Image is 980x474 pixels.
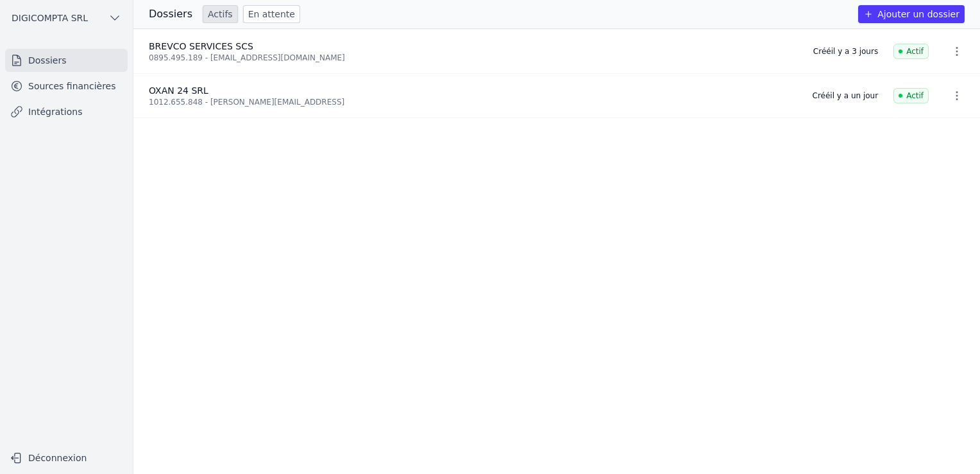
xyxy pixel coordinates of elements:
div: 1012.655.848 - [PERSON_NAME][EMAIL_ADDRESS] [149,97,797,107]
button: DIGICOMPTA SRL [5,8,128,28]
span: BREVCO SERVICES SCS [149,41,253,51]
span: OXAN 24 SRL [149,85,208,96]
h3: Dossiers [149,6,192,22]
a: Dossiers [5,49,128,72]
a: Actifs [203,5,238,23]
button: Déconnexion [5,448,128,468]
a: En attente [243,5,300,23]
a: Intégrations [5,100,128,123]
div: 0895.495.189 - [EMAIL_ADDRESS][DOMAIN_NAME] [149,53,798,63]
div: Créé il y a un jour [813,91,879,101]
div: Créé il y a 3 jours [813,46,878,57]
button: Ajouter un dossier [858,5,965,23]
span: DIGICOMPTA SRL [12,12,88,24]
a: Sources financières [5,75,128,98]
span: Actif [893,44,929,59]
span: Actif [893,88,929,103]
